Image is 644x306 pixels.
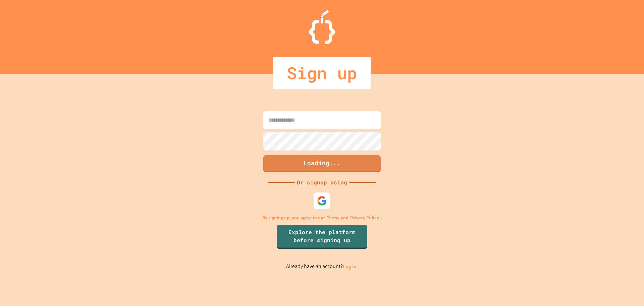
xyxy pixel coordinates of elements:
div: Sign up [273,57,371,89]
button: Loading... [263,155,381,172]
a: Privacy Policy [350,214,379,221]
a: Log in. [343,263,358,270]
a: Explore the platform before signing up [277,225,367,249]
img: google-icon.svg [317,196,327,206]
p: By signing up, you agree to our and . [262,214,382,221]
p: Already have an account? [286,262,358,271]
img: Logo.svg [309,10,335,44]
div: Or signup using [295,178,349,186]
a: Terms [327,214,339,221]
